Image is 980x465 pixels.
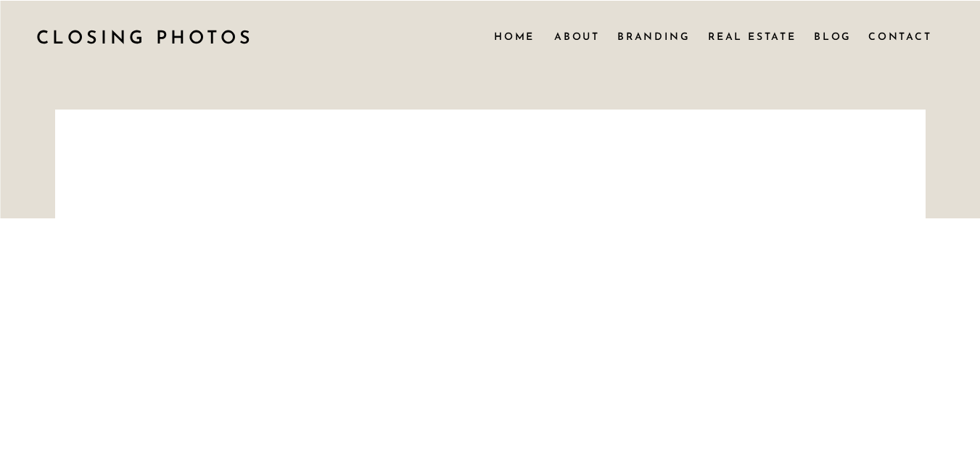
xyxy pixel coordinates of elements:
a: About [554,28,598,44]
a: Branding [617,28,691,44]
a: Contact [868,28,931,44]
a: Home [494,28,535,44]
a: Real Estate [708,28,799,44]
a: CLOSING PHOTOS [36,22,267,50]
a: Blog [814,28,853,44]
